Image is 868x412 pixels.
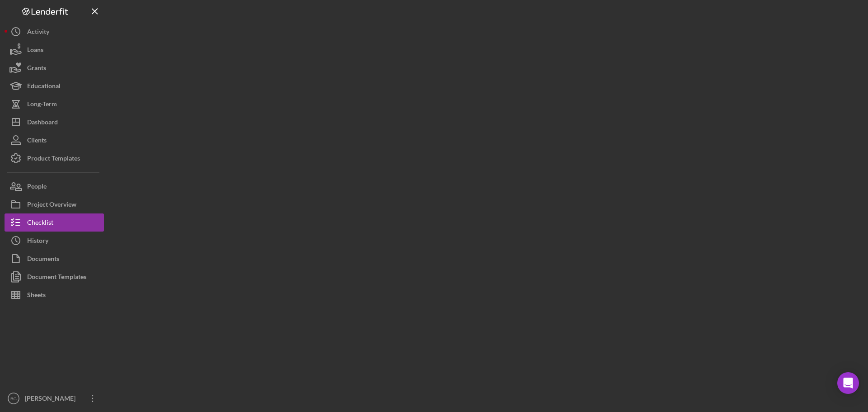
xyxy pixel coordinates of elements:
button: Dashboard [5,113,104,131]
div: Activity [27,23,49,43]
div: Project Overview [27,195,76,216]
button: Educational [5,77,104,95]
div: Checklist [27,213,53,234]
div: Product Templates [27,149,80,170]
button: Document Templates [5,268,104,286]
div: Educational [27,77,61,97]
div: Open Intercom Messenger [837,372,859,394]
button: Loans [5,41,104,59]
div: People [27,177,47,198]
div: Loans [27,41,43,61]
button: Documents [5,250,104,268]
div: Long-Term [27,95,57,115]
div: Documents [27,250,59,270]
div: [PERSON_NAME] [23,389,81,410]
button: Project Overview [5,195,104,213]
button: Product Templates [5,149,104,167]
button: BG[PERSON_NAME] [5,389,104,407]
button: People [5,177,104,195]
div: Grants [27,59,46,79]
text: BG [10,396,17,401]
button: Grants [5,59,104,77]
div: Dashboard [27,113,58,133]
button: Clients [5,131,104,149]
div: Clients [27,131,47,152]
button: Long-Term [5,95,104,113]
div: History [27,232,48,252]
button: Activity [5,23,104,41]
div: Sheets [27,286,46,306]
button: History [5,232,104,250]
div: Document Templates [27,268,86,288]
button: Sheets [5,286,104,304]
button: Checklist [5,213,104,232]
